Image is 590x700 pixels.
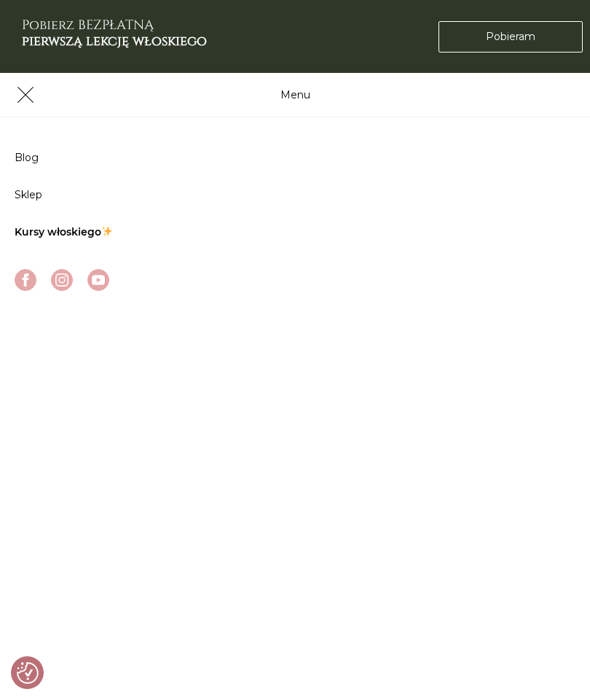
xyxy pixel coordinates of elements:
[22,32,207,50] b: pierwszą lekcję włoskiego
[22,17,207,49] h3: Pobierz BEZPŁATNĄ
[15,151,39,164] a: Blog
[7,82,44,107] button: Przełącz nawigację
[102,226,112,236] img: ✨
[486,29,535,44] span: Pobieram
[280,87,310,103] p: Menu
[17,662,39,684] button: Preferencje co do zgód
[17,662,39,684] img: Revisit consent button
[15,188,42,201] a: Sklep
[15,225,113,238] a: Kursy włoskiego
[438,21,583,52] a: Pobieram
